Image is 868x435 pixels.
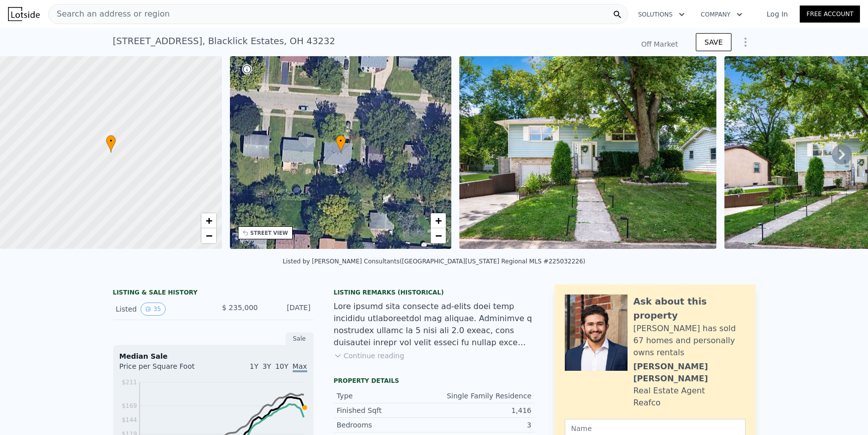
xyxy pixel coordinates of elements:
[334,351,405,361] button: Continue reading
[634,385,705,397] div: Real Estate Agent
[336,135,346,153] div: •
[283,258,585,265] div: Listed by [PERSON_NAME] Consultants ([GEOGRAPHIC_DATA][US_STATE] Regional MLS #225032226)
[634,323,746,359] div: [PERSON_NAME] has sold 67 homes and personally owns rentals
[113,288,314,299] div: LISTING & SALE HISTORY
[222,304,258,312] span: $ 235,000
[434,391,532,401] div: Single Family Residence
[693,6,751,24] button: Company
[435,229,442,242] span: −
[263,362,271,370] span: 3Y
[121,379,137,386] tspan: $211
[336,136,346,146] span: •
[293,362,307,372] span: Max
[275,362,288,370] span: 10Y
[116,303,205,316] div: Listed
[121,402,137,409] tspan: $169
[266,303,311,316] div: [DATE]
[201,213,216,228] a: Zoom in
[205,229,212,242] span: −
[696,33,731,51] button: SAVE
[49,8,170,20] span: Search an address or region
[106,135,116,153] div: •
[113,34,335,48] div: [STREET_ADDRESS] , Blacklick Estates , OH 43232
[337,391,434,401] div: Type
[205,214,212,227] span: +
[800,6,860,23] a: Free Account
[337,420,434,430] div: Bedrooms
[634,397,661,409] div: Reafco
[121,416,137,423] tspan: $144
[201,228,216,243] a: Zoom out
[434,420,532,430] div: 3
[334,377,535,385] div: Property details
[639,39,680,49] div: Off Market
[337,405,434,415] div: Finished Sqft
[630,6,693,24] button: Solutions
[119,361,213,377] div: Price per Square Foot
[334,301,535,349] div: Lore ipsumd sita consecte ad-elits doei temp incididu utlaboreetdol mag aliquae. Adminimve q nost...
[434,405,532,415] div: 1,416
[735,32,756,52] button: Show Options
[431,228,446,243] a: Zoom out
[251,229,288,237] div: STREET VIEW
[334,288,535,297] div: Listing Remarks (Historical)
[8,7,40,21] img: Lotside
[106,136,116,146] span: •
[435,214,442,227] span: +
[141,303,165,316] button: View historical data
[286,332,314,345] div: Sale
[755,9,800,19] a: Log In
[250,362,258,370] span: 1Y
[119,351,307,361] div: Median Sale
[431,213,446,228] a: Zoom in
[634,361,746,385] div: [PERSON_NAME] [PERSON_NAME]
[634,295,746,323] div: Ask about this property
[459,56,716,249] img: Sale: 167567139 Parcel: 127848854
